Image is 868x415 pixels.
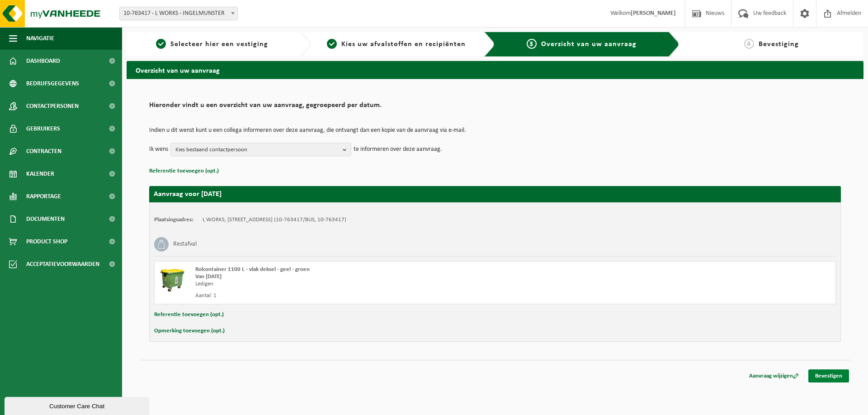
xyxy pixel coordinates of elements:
span: 3 [527,39,537,49]
span: 10-763417 - L WORKS - INGELMUNSTER [120,7,237,20]
h2: Overzicht van uw aanvraag [127,61,863,79]
span: Kies uw afvalstoffen en recipiënten [341,41,466,48]
td: L WORKS, [STREET_ADDRESS] (10-763417/BUS, 10-763417) [203,216,346,224]
span: Selecteer hier een vestiging [170,41,268,48]
a: Aanvraag wijzigen [742,369,806,382]
button: Opmerking toevoegen (opt.) [154,325,225,337]
p: te informeren over deze aanvraag. [354,143,442,156]
strong: Van [DATE] [195,274,222,280]
button: Referentie toevoegen (opt.) [149,165,219,177]
h2: Hieronder vindt u een overzicht van uw aanvraag, gegroepeerd per datum. [149,102,841,114]
a: 2Kies uw afvalstoffen en recipiënten [316,39,477,50]
span: Product Shop [26,230,67,253]
span: Gebruikers [26,117,60,140]
p: Ik wens [149,143,168,156]
span: Dashboard [26,50,60,72]
span: Navigatie [26,27,54,50]
span: 4 [744,39,754,49]
span: Contactpersonen [26,95,79,117]
span: Overzicht van uw aanvraag [541,41,637,48]
img: WB-1100-HPE-GN-50.png [159,266,186,293]
span: 2 [327,39,337,49]
h3: Restafval [173,237,197,252]
span: 10-763417 - L WORKS - INGELMUNSTER [119,7,238,20]
span: Bevestiging [759,41,799,48]
span: Contracten [26,140,61,163]
span: Bedrijfsgegevens [26,72,79,95]
p: Indien u dit wenst kunt u een collega informeren over deze aanvraag, die ontvangt dan een kopie v... [149,127,841,134]
span: Kies bestaand contactpersoon [175,143,339,157]
strong: Aanvraag voor [DATE] [154,191,222,198]
div: Ledigen [195,280,531,288]
span: Kalender [26,163,54,185]
a: 1Selecteer hier een vestiging [131,39,293,50]
iframe: chat widget [5,395,151,415]
a: Bevestigen [808,369,849,382]
span: Rapportage [26,185,61,208]
span: Documenten [26,208,65,230]
strong: [PERSON_NAME] [631,10,676,17]
span: Rolcontainer 1100 L - vlak deksel - geel - groen [195,266,310,272]
div: Aantal: 1 [195,292,531,299]
span: Acceptatievoorwaarden [26,253,99,275]
button: Kies bestaand contactpersoon [170,143,351,156]
button: Referentie toevoegen (opt.) [154,309,224,321]
span: 1 [156,39,166,49]
strong: Plaatsingsadres: [154,217,193,223]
